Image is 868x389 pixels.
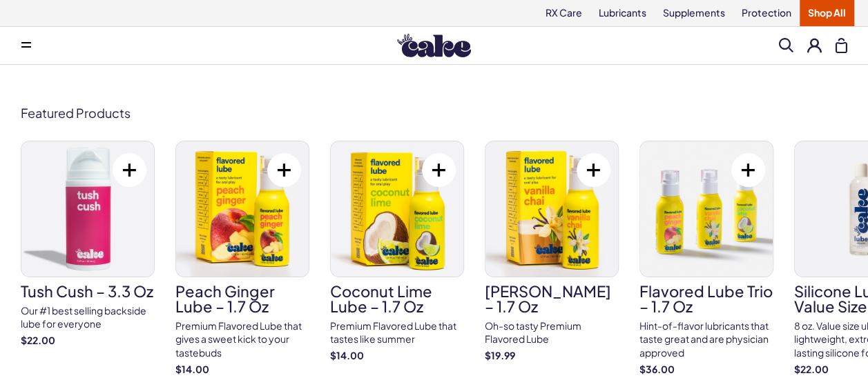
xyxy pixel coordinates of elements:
[175,363,309,377] strong: $14.00
[485,141,618,277] img: Vanilla Chai Lube – 1.7 oz
[21,141,155,348] a: Tush Cush – 3.3 oz Tush Cush – 3.3 oz Our #1 best selling backside lube for everyone $22.00
[21,334,155,348] strong: $22.00
[485,319,619,346] div: Oh-so tasty Premium Flavored Lube
[330,141,464,363] a: Coconut Lime Lube – 1.7 oz Coconut Lime Lube – 1.7 oz Premium Flavored Lube that tastes like summ...
[397,34,471,57] img: Hello Cake
[639,283,773,314] h3: Flavored Lube Trio – 1.7 oz
[331,141,463,277] img: Coconut Lime Lube – 1.7 oz
[175,283,309,314] h3: Peach Ginger Lube – 1.7 oz
[21,283,155,299] h3: Tush Cush – 3.3 oz
[330,319,464,346] div: Premium Flavored Lube that tastes like summer
[175,319,309,360] div: Premium Flavored Lube that gives a sweet kick to your tastebuds
[175,141,309,376] a: Peach Ginger Lube – 1.7 oz Peach Ginger Lube – 1.7 oz Premium Flavored Lube that gives a sweet ki...
[485,283,619,314] h3: [PERSON_NAME] – 1.7 oz
[330,283,464,314] h3: Coconut Lime Lube – 1.7 oz
[640,141,773,277] img: Flavored Lube Trio – 1.7 oz
[21,141,154,277] img: Tush Cush – 3.3 oz
[485,141,619,363] a: Vanilla Chai Lube – 1.7 oz [PERSON_NAME] – 1.7 oz Oh-so tasty Premium Flavored Lube $19.99
[330,349,464,363] strong: $14.00
[485,349,619,363] strong: $19.99
[639,319,773,360] div: Hint-of-flavor lubricants that taste great and are physician approved
[21,304,155,331] div: Our #1 best selling backside lube for everyone
[639,363,773,377] strong: $36.00
[639,141,773,376] a: Flavored Lube Trio – 1.7 oz Flavored Lube Trio – 1.7 oz Hint-of-flavor lubricants that taste grea...
[176,141,309,277] img: Peach Ginger Lube – 1.7 oz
